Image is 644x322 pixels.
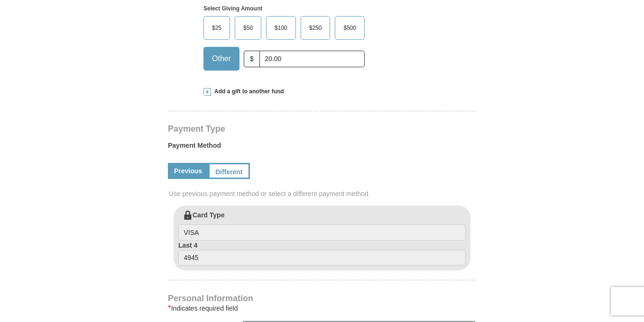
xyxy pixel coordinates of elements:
[178,241,466,266] label: Last 4
[207,52,236,66] span: Other
[208,163,250,179] a: Different
[203,5,262,12] strong: Select Giving Amount
[211,88,284,96] span: Add a gift to another fund
[207,21,226,35] span: $25
[239,21,258,35] span: $50
[168,163,208,179] a: Previous
[169,189,477,198] span: Use previous payment method or select a different payment method.
[178,250,466,266] input: Last 4
[178,224,466,241] input: Card Type
[270,21,292,35] span: $100
[168,295,476,302] h4: Personal Information
[304,21,327,35] span: $250
[339,21,361,35] span: $500
[168,303,476,314] div: Indicates required field
[244,51,260,67] span: $
[168,125,476,133] h4: Payment Type
[178,210,466,241] label: Card Type
[168,141,476,155] label: Payment Method
[259,51,365,67] input: Other Amount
